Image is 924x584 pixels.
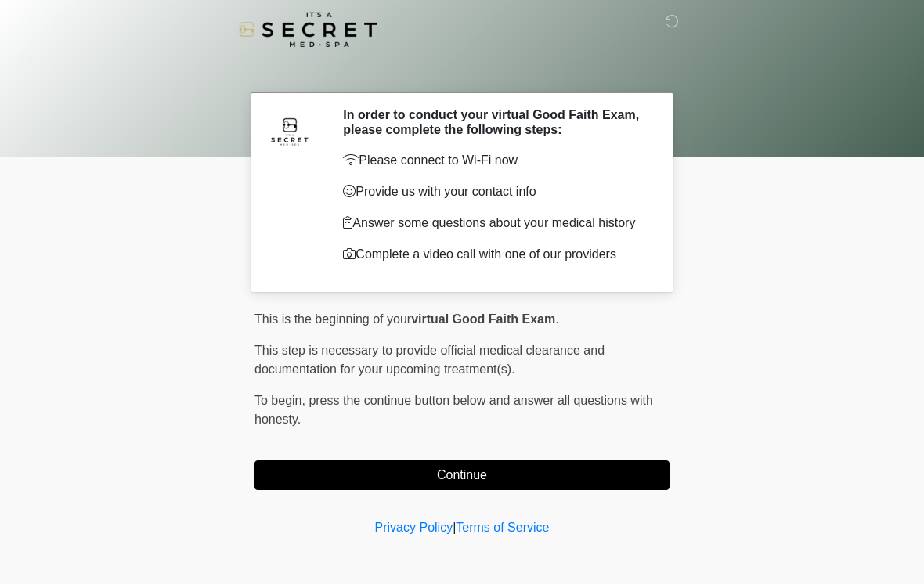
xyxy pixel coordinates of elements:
[343,182,646,201] p: Provide us with your contact info
[254,312,411,326] span: This is the beginning of your
[343,245,646,264] p: Complete a video call with one of our providers
[453,521,456,534] a: |
[375,521,453,534] a: Privacy Policy
[456,521,549,534] a: Terms of Service
[254,394,653,426] span: press the continue button below and answer all questions with honesty.
[343,107,646,137] h2: In order to conduct your virtual Good Faith Exam, please complete the following steps:
[343,151,646,170] p: Please connect to Wi-Fi now
[254,460,670,490] button: Continue
[555,312,558,326] span: .
[239,12,377,47] img: It's A Secret Med Spa Logo
[343,214,646,233] p: Answer some questions about your medical history
[411,312,555,326] strong: virtual Good Faith Exam
[254,394,309,407] span: To begin,
[254,344,605,376] span: This step is necessary to provide official medical clearance and documentation for your upcoming ...
[243,56,681,85] h1: ‎ ‎
[266,107,313,154] img: Agent Avatar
